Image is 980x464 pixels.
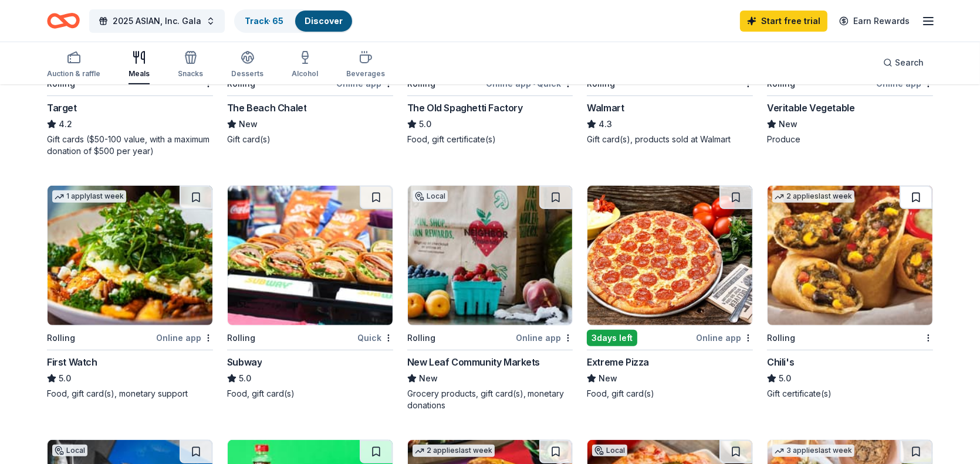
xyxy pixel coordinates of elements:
span: • [533,79,535,88]
div: Local [592,445,627,456]
img: Image for Subway [228,186,393,325]
button: Track· 65Discover [234,9,353,33]
div: Auction & raffle [47,69,100,79]
div: Gift card(s), products sold at Walmart [587,134,753,145]
img: Image for First Watch [48,186,212,325]
a: Start free trial [740,11,827,32]
div: Beverages [346,69,385,79]
div: Local [52,445,87,456]
a: Discover [305,16,343,26]
div: Alcohol [292,69,318,79]
a: Track· 65 [245,16,283,26]
button: Search [874,51,933,74]
img: Image for New Leaf Community Markets [408,186,573,325]
div: Produce [767,134,933,145]
span: 2025 ASIAN, Inc. Gala [113,14,201,28]
div: Local [413,190,448,202]
img: Image for Chili's [768,186,932,325]
div: 1 apply last week [52,190,126,203]
div: Gift card(s) [227,134,393,145]
div: Subway [227,355,262,369]
div: 3 days left [587,330,637,346]
div: Online app [516,330,573,345]
div: Snacks [178,69,203,79]
div: First Watch [47,355,97,369]
button: Auction & raffle [47,46,100,84]
span: 5.0 [59,371,71,385]
div: Food, gift card(s), monetary support [47,388,213,400]
span: 5.0 [239,371,251,385]
div: Meals [129,69,150,79]
span: 4.3 [599,117,612,131]
div: Rolling [407,331,435,345]
div: Grocery products, gift card(s), monetary donations [407,388,573,411]
span: 5.0 [779,371,791,385]
div: The Beach Chalet [227,101,307,115]
button: 2025 ASIAN, Inc. Gala [89,9,225,33]
button: Snacks [178,46,203,84]
div: Gift certificate(s) [767,388,933,400]
span: New [599,371,617,385]
div: Online app [156,330,213,345]
button: Desserts [231,46,263,84]
div: 2 applies last week [772,190,854,203]
span: New [779,117,797,131]
a: Image for New Leaf Community MarketsLocalRollingOnline appNew Leaf Community MarketsNewGrocery pr... [407,185,573,411]
div: 3 applies last week [772,445,854,457]
div: Desserts [231,69,263,79]
div: Chili's [767,355,794,369]
div: Gift cards ($50-100 value, with a maximum donation of $500 per year) [47,134,213,157]
button: Meals [129,46,150,84]
div: Online app [696,330,753,345]
a: Image for Extreme Pizza3days leftOnline appExtreme PizzaNewFood, gift card(s) [587,185,753,400]
div: The Old Spaghetti Factory [407,101,523,115]
span: Search [895,56,924,70]
span: New [419,371,438,385]
div: Food, gift certificate(s) [407,134,573,145]
div: 2 applies last week [413,445,495,457]
img: Image for Extreme Pizza [587,186,752,325]
div: Extreme Pizza [587,355,649,369]
div: New Leaf Community Markets [407,355,540,369]
div: Rolling [47,331,75,345]
span: 4.2 [59,117,72,131]
a: Image for SubwayRollingQuickSubway5.0Food, gift card(s) [227,185,393,400]
a: Home [47,7,80,35]
button: Alcohol [292,46,318,84]
div: Veritable Vegetable [767,101,854,115]
div: Food, gift card(s) [587,388,753,400]
span: New [239,117,258,131]
a: Earn Rewards [832,11,917,32]
a: Image for Chili's2 applieslast weekRollingChili's5.0Gift certificate(s) [767,185,933,400]
div: Rolling [767,331,795,345]
div: Quick [357,330,393,345]
a: Image for First Watch1 applylast weekRollingOnline appFirst Watch5.0Food, gift card(s), monetary ... [47,185,213,400]
button: Beverages [346,46,385,84]
span: 5.0 [419,117,431,131]
div: Walmart [587,101,624,115]
div: Rolling [227,331,255,345]
div: Target [47,101,77,115]
div: Food, gift card(s) [227,388,393,400]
